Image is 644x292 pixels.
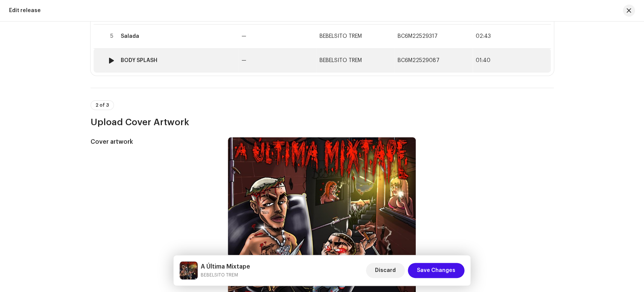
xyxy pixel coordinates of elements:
h3: Upload Cover Artwork [91,116,554,128]
span: BEBELSITO TREM [320,58,362,63]
span: 02:43 [476,33,491,39]
img: 8e296ba7-b33c-4b26-a2a5-8d9c319f7aa6 [180,261,198,280]
span: BC6M22529317 [398,34,438,39]
span: BEBELSITO TREM [320,34,362,39]
small: A Última Mixtape [201,271,250,279]
span: Discard [375,263,396,278]
div: Salada [121,33,139,39]
h5: A Última Mixtape [201,262,250,271]
span: BC6M22529087 [398,58,440,63]
button: Discard [366,263,405,278]
h5: Cover artwork [91,137,216,146]
span: Save Changes [417,263,455,278]
span: — [241,58,246,63]
div: BODY SPLASH [121,57,157,64]
span: — [241,34,246,39]
button: Save Changes [408,263,464,278]
span: 01:40 [476,57,490,64]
